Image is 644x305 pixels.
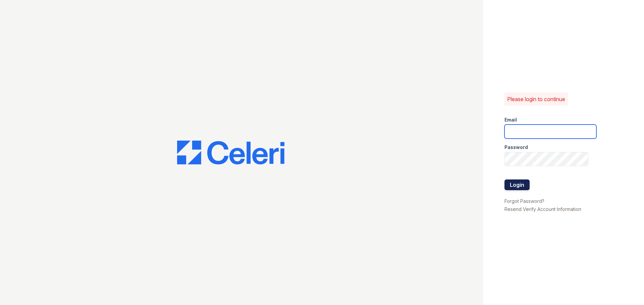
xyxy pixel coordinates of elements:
label: Email [504,117,517,123]
label: Password [504,144,528,151]
p: Please login to continue [507,95,565,103]
a: Resend Verify Account Information [504,206,581,212]
button: Login [504,179,530,190]
img: CE_Logo_Blue-a8612792a0a2168367f1c8372b55b34899dd931a85d93a1a3d3e32e68fde9ad4.png [177,141,284,165]
a: Forgot Password? [504,198,544,204]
